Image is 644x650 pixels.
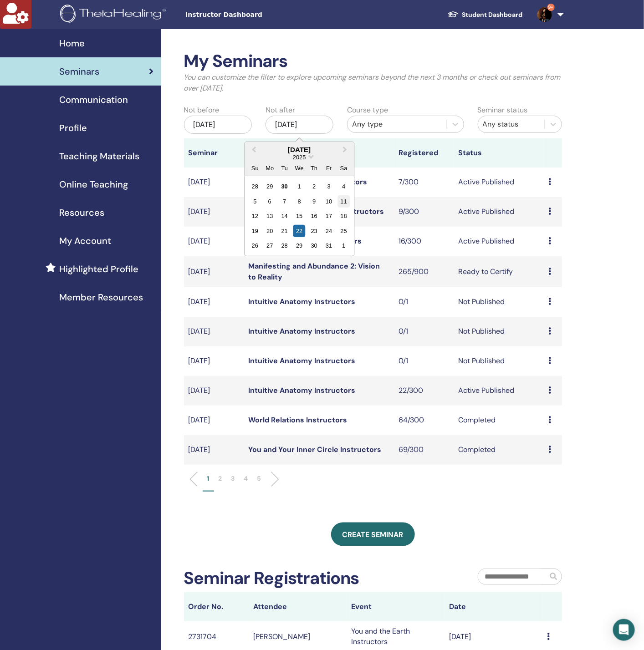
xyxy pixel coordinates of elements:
[248,415,347,425] a: World Relations Instructors
[352,119,442,130] div: Any type
[59,206,104,219] span: Resources
[394,138,454,168] th: Registered
[249,195,261,208] div: Choose Sunday, October 5th, 2025
[184,197,244,227] td: [DATE]
[245,143,260,157] button: Previous Month
[331,523,415,546] a: Create seminar
[394,256,454,287] td: 265/900
[278,162,291,174] div: Tu
[244,142,354,257] div: Choose Date
[394,435,454,465] td: 69/300
[184,51,562,72] h2: My Seminars
[347,105,388,116] label: Course type
[278,180,291,193] div: Choose Tuesday, September 30th, 2025
[454,287,544,317] td: Not Published
[248,179,351,253] div: Month October, 2025
[184,227,244,256] td: [DATE]
[323,180,335,193] div: Choose Friday, October 3rd, 2025
[264,239,276,252] div: Choose Monday, October 27th, 2025
[245,146,354,153] div: [DATE]
[278,210,291,222] div: Choose Tuesday, October 14th, 2025
[308,180,320,193] div: Choose Thursday, October 2nd, 2025
[59,36,85,50] span: Home
[59,290,143,304] span: Member Resources
[264,162,276,174] div: Mo
[440,6,530,23] a: Student Dashboard
[278,195,291,208] div: Choose Tuesday, October 7th, 2025
[308,162,320,174] div: Th
[293,195,306,208] div: Choose Wednesday, October 8th, 2025
[264,180,276,193] div: Choose Monday, September 29th, 2025
[454,138,544,168] th: Status
[394,168,454,197] td: 7/300
[293,210,306,222] div: Choose Wednesday, October 15th, 2025
[184,72,562,94] p: You can customize the filter to explore upcoming seminars beyond the next 3 months or check out s...
[337,162,350,174] div: Sa
[454,406,544,435] td: Completed
[249,239,261,252] div: Choose Sunday, October 26th, 2025
[394,317,454,346] td: 0/1
[244,474,248,483] p: 4
[257,474,261,483] p: 5
[342,530,404,539] span: Create seminar
[248,445,381,454] a: You and Your Inner Circle Instructors
[454,227,544,256] td: Active Published
[394,287,454,317] td: 0/1
[445,592,542,621] th: Date
[454,376,544,406] td: Active Published
[323,210,335,222] div: Choose Friday, October 17th, 2025
[59,262,138,276] span: Highlighted Profile
[59,149,139,163] span: Teaching Materials
[184,105,220,116] label: Not before
[249,162,261,174] div: Su
[454,197,544,227] td: Active Published
[293,239,306,252] div: Choose Wednesday, October 29th, 2025
[264,225,276,237] div: Choose Monday, October 20th, 2025
[547,4,555,11] span: 9+
[454,168,544,197] td: Active Published
[308,239,320,252] div: Choose Thursday, October 30th, 2025
[59,121,87,135] span: Profile
[184,568,359,589] h2: Seminar Registrations
[337,225,350,237] div: Choose Saturday, October 25th, 2025
[60,5,169,25] img: logo.png
[248,297,355,306] a: Intuitive Anatomy Instructors
[347,592,445,621] th: Event
[219,474,222,483] p: 2
[184,168,244,197] td: [DATE]
[394,227,454,256] td: 16/300
[184,376,244,406] td: [DATE]
[264,195,276,208] div: Choose Monday, October 6th, 2025
[454,435,544,465] td: Completed
[185,10,322,20] span: Instructor Dashboard
[394,406,454,435] td: 64/300
[184,592,249,621] th: Order No.
[323,195,335,208] div: Choose Friday, October 10th, 2025
[59,65,99,78] span: Seminars
[266,105,295,116] label: Not after
[293,162,306,174] div: We
[248,356,355,366] a: Intuitive Anatomy Instructors
[184,406,244,435] td: [DATE]
[613,619,635,641] div: Open Intercom Messenger
[537,7,552,22] img: default.jpg
[337,239,350,252] div: Choose Saturday, November 1st, 2025
[394,346,454,376] td: 0/1
[207,474,210,483] p: 1
[248,386,355,395] a: Intuitive Anatomy Instructors
[184,256,244,287] td: [DATE]
[454,346,544,376] td: Not Published
[293,225,306,237] div: Choose Wednesday, October 22nd, 2025
[184,287,244,317] td: [DATE]
[278,225,291,237] div: Choose Tuesday, October 21st, 2025
[323,162,335,174] div: Fr
[184,116,252,134] div: [DATE]
[454,317,544,346] td: Not Published
[249,592,347,621] th: Attendee
[248,326,355,336] a: Intuitive Anatomy Instructors
[337,210,350,222] div: Choose Saturday, October 18th, 2025
[59,178,128,191] span: Online Teaching
[308,195,320,208] div: Choose Thursday, October 9th, 2025
[338,143,353,157] button: Next Month
[337,180,350,193] div: Choose Saturday, October 4th, 2025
